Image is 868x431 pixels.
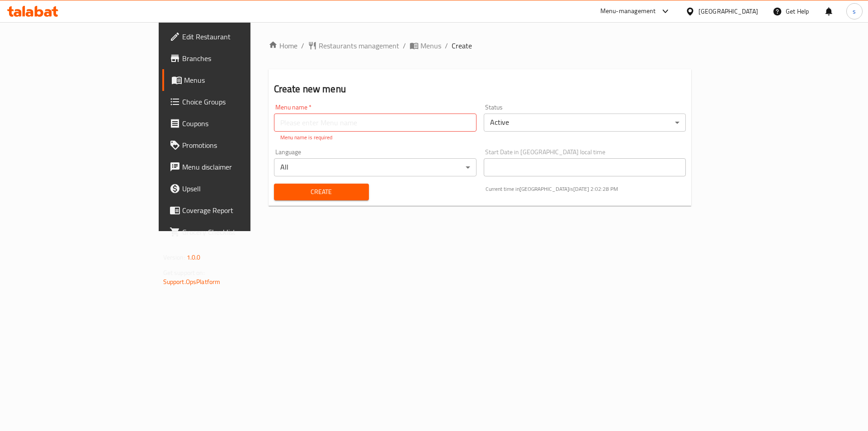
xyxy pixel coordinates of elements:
span: Branches [182,53,297,64]
a: Promotions [162,134,304,156]
a: Menus [410,40,441,51]
h2: Create new menu [274,82,686,96]
a: Coupons [162,113,304,134]
span: Version: [163,251,185,263]
div: Menu-management [600,6,656,17]
a: Grocery Checklist [162,221,304,243]
a: Branches [162,47,304,69]
span: Coupons [182,118,297,129]
span: Upsell [182,183,297,194]
span: Grocery Checklist [182,227,297,237]
input: Please enter Menu name [274,114,476,132]
a: Edit Restaurant [162,26,304,47]
nav: breadcrumb [269,40,692,51]
span: Create [281,186,362,198]
a: Menu disclaimer [162,156,304,178]
span: Restaurants management [319,40,399,51]
span: Get support on: [163,267,205,279]
button: Create [274,184,369,200]
p: Menu name is required [280,133,470,142]
span: s [853,6,856,16]
div: [GEOGRAPHIC_DATA] [698,6,758,16]
li: / [403,40,406,51]
a: Upsell [162,178,304,199]
p: Current time in [GEOGRAPHIC_DATA] is [DATE] 2:02:28 PM [486,185,686,193]
li: / [445,40,448,51]
div: Active [484,114,686,132]
span: Choice Groups [182,96,297,107]
span: Coverage Report [182,205,297,216]
span: Promotions [182,140,297,151]
div: All [274,158,476,176]
a: Restaurants management [308,40,399,51]
span: Menus [184,75,297,85]
a: Menus [162,69,304,91]
span: Create [452,40,472,51]
span: Menus [420,40,441,51]
span: Edit Restaurant [182,31,297,42]
span: 1.0.0 [187,251,201,263]
a: Coverage Report [162,199,304,221]
a: Support.OpsPlatform [163,276,221,288]
span: Menu disclaimer [182,161,297,172]
a: Choice Groups [162,91,304,113]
